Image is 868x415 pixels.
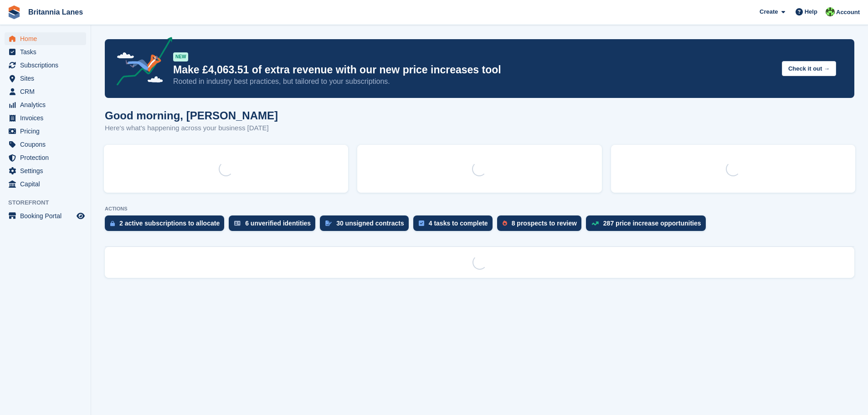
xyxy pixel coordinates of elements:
[5,151,86,164] a: menu
[234,220,241,226] img: verify_identity-adf6edd0f0f0b5bbfe63781bf79b02c33cf7c696d77639b501bdc392416b5a36.svg
[20,112,75,124] span: Invoices
[20,164,75,177] span: Settings
[320,215,413,236] a: 30 unsigned contracts
[419,220,424,226] img: task-75834270c22a3079a89374b754ae025e5fb1db73e45f91037f5363f120a921f8.svg
[497,215,586,236] a: 8 prospects to review
[109,37,173,89] img: price-adjustments-announcement-icon-8257ccfd72463d97f412b2fc003d46551f7dbcb40ab6d574587a9cd5c0d94...
[20,85,75,98] span: CRM
[5,98,86,111] a: menu
[245,220,311,227] div: 6 unverified identities
[5,178,86,190] a: menu
[429,220,488,227] div: 4 tasks to complete
[20,210,75,222] span: Booking Portal
[20,151,75,164] span: Protection
[782,61,836,76] button: Check it out →
[5,72,86,85] a: menu
[173,52,188,61] div: NEW
[503,220,507,226] img: prospect-51fa495bee0391a8d652442698ab0144808aea92771e9ea1ae160a38d050c398.svg
[105,206,854,212] p: ACTIONS
[105,109,278,122] h1: Good morning, [PERSON_NAME]
[105,123,278,133] p: Here's what's happening across your business [DATE]
[512,220,577,227] div: 8 prospects to review
[20,138,75,151] span: Coupons
[8,198,91,207] span: Storefront
[5,85,86,98] a: menu
[805,7,817,16] span: Help
[5,125,86,138] a: menu
[826,7,835,16] img: Robert Parr
[20,59,75,72] span: Subscriptions
[20,125,75,138] span: Pricing
[7,5,21,19] img: stora-icon-8386f47178a22dfd0bd8f6a31ec36ba5ce8667c1dd55bd0f319d3a0aa187defe.svg
[229,215,320,236] a: 6 unverified identities
[5,112,86,124] a: menu
[20,98,75,111] span: Analytics
[603,220,701,227] div: 287 price increase opportunities
[5,32,86,45] a: menu
[119,220,220,227] div: 2 active subscriptions to allocate
[5,210,86,222] a: menu
[20,32,75,45] span: Home
[5,46,86,58] a: menu
[836,8,860,17] span: Account
[413,215,497,236] a: 4 tasks to complete
[586,215,710,236] a: 287 price increase opportunities
[20,72,75,85] span: Sites
[75,210,86,221] a: Preview store
[325,220,332,226] img: contract_signature_icon-13c848040528278c33f63329250d36e43548de30e8caae1d1a13099fd9432cc5.svg
[5,164,86,177] a: menu
[5,59,86,72] a: menu
[110,220,115,226] img: active_subscription_to_allocate_icon-d502201f5373d7db506a760aba3b589e785aa758c864c3986d89f69b8ff3...
[173,63,775,77] p: Make £4,063.51 of extra revenue with our new price increases tool
[20,178,75,190] span: Capital
[173,77,775,87] p: Rooted in industry best practices, but tailored to your subscriptions.
[591,221,599,225] img: price_increase_opportunities-93ffe204e8149a01c8c9dc8f82e8f89637d9d84a8eef4429ea346261dce0b2c0.svg
[760,7,778,16] span: Create
[5,138,86,151] a: menu
[336,220,404,227] div: 30 unsigned contracts
[25,5,87,20] a: Britannia Lanes
[20,46,75,58] span: Tasks
[105,215,229,236] a: 2 active subscriptions to allocate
